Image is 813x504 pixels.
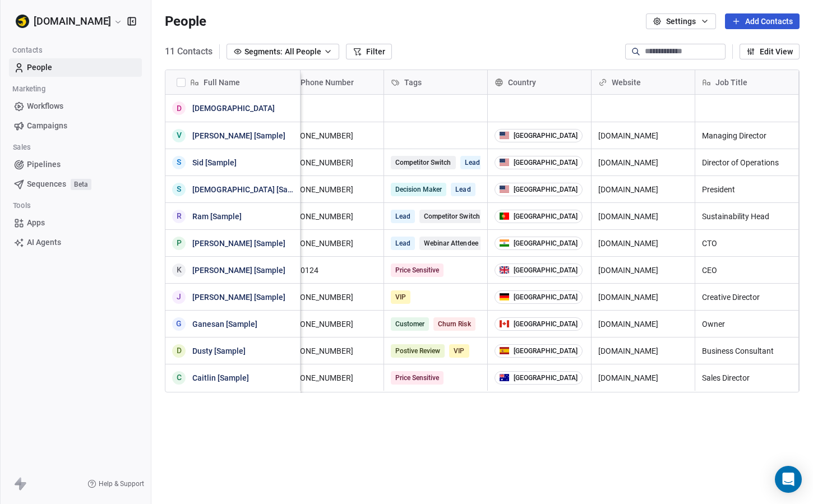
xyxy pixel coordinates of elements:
[598,185,658,194] a: [DOMAIN_NAME]
[451,183,475,196] span: Lead
[177,345,182,357] div: D
[391,344,445,358] span: Postive Review
[598,346,658,355] a: [DOMAIN_NAME]
[192,239,285,248] a: [PERSON_NAME] [Sample]
[287,345,377,357] span: [PHONE_NUMBER]
[702,265,792,276] span: CEO
[287,372,377,383] span: [PHONE_NUMBER]
[287,157,377,168] span: [PHONE_NUMBER]
[177,103,182,114] div: D
[391,317,429,331] span: Customer
[287,238,377,249] span: [PHONE_NUMBER]
[9,214,142,232] a: Apps
[514,132,578,140] div: [GEOGRAPHIC_DATA]
[165,45,213,58] span: 11 Contacts
[449,344,469,358] span: VIP
[702,292,792,303] span: Creative Director
[460,156,484,169] span: Lead
[9,233,142,252] a: AI Agents
[702,238,792,249] span: CTO
[514,266,578,274] div: [GEOGRAPHIC_DATA]
[287,130,377,141] span: [PHONE_NUMBER]
[285,46,321,58] span: All People
[598,373,658,382] a: [DOMAIN_NAME]
[27,237,61,248] span: AI Agents
[8,197,35,214] span: Tools
[192,158,237,167] a: Sid [Sample]
[287,211,377,222] span: [PHONE_NUMBER]
[514,239,578,247] div: [GEOGRAPHIC_DATA]
[775,466,802,493] div: Open Intercom Messenger
[391,371,444,385] span: Price Sensitive
[177,237,182,249] div: P
[598,239,658,248] a: [DOMAIN_NAME]
[9,155,142,174] a: Pipelines
[404,77,422,88] span: Tags
[702,157,792,168] span: Director of Operations
[177,210,182,222] div: R
[27,120,67,132] span: Campaigns
[695,70,798,94] div: Job Title
[287,265,377,276] span: 5550124
[177,183,181,195] div: S
[514,293,578,301] div: [GEOGRAPHIC_DATA]
[391,263,444,277] span: Price Sensitive
[702,345,792,357] span: Business Consultant
[514,347,578,355] div: [GEOGRAPHIC_DATA]
[192,266,285,275] a: [PERSON_NAME] [Sample]
[165,70,300,94] div: Full Name
[192,185,308,194] a: [DEMOGRAPHIC_DATA] [Sample]
[301,77,354,88] span: Phone Number
[612,77,641,88] span: Website
[27,62,52,73] span: People
[8,139,35,156] span: Sales
[176,318,182,330] div: G
[177,156,181,168] div: S
[7,42,47,59] span: Contacts
[702,130,792,141] span: Managing Director
[177,372,182,383] div: C
[192,320,257,329] a: Ganesan [Sample]
[13,12,119,31] button: [DOMAIN_NAME]
[598,212,658,221] a: [DOMAIN_NAME]
[9,58,142,77] a: People
[715,77,747,88] span: Job Title
[391,156,456,169] span: Competitor Switch
[192,104,275,113] a: [DEMOGRAPHIC_DATA]
[598,266,658,275] a: [DOMAIN_NAME]
[702,211,792,222] span: Sustainability Head
[287,318,377,330] span: [PHONE_NUMBER]
[592,70,695,94] div: Website
[384,70,487,94] div: Tags
[391,237,415,250] span: Lead
[514,212,578,220] div: [GEOGRAPHIC_DATA]
[192,346,246,355] a: Dusty [Sample]
[204,77,240,88] span: Full Name
[598,293,658,302] a: [DOMAIN_NAME]
[177,291,181,303] div: J
[598,320,658,329] a: [DOMAIN_NAME]
[27,100,63,112] span: Workflows
[391,290,410,304] span: VIP
[71,179,91,190] span: Beta
[192,212,242,221] a: Ram [Sample]
[280,70,384,94] div: Phone Number
[192,293,285,302] a: [PERSON_NAME] [Sample]
[34,14,111,29] span: [DOMAIN_NAME]
[646,13,716,29] button: Settings
[192,131,285,140] a: [PERSON_NAME] [Sample]
[514,374,578,382] div: [GEOGRAPHIC_DATA]
[514,159,578,167] div: [GEOGRAPHIC_DATA]
[488,70,591,94] div: Country
[287,184,377,195] span: [PHONE_NUMBER]
[391,210,415,223] span: Lead
[598,158,658,167] a: [DOMAIN_NAME]
[27,178,66,190] span: Sequences
[177,130,182,141] div: V
[192,373,249,382] a: Caitlin [Sample]
[514,320,578,328] div: [GEOGRAPHIC_DATA]
[702,184,792,195] span: President
[346,44,392,59] button: Filter
[508,77,536,88] span: Country
[165,13,206,30] span: People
